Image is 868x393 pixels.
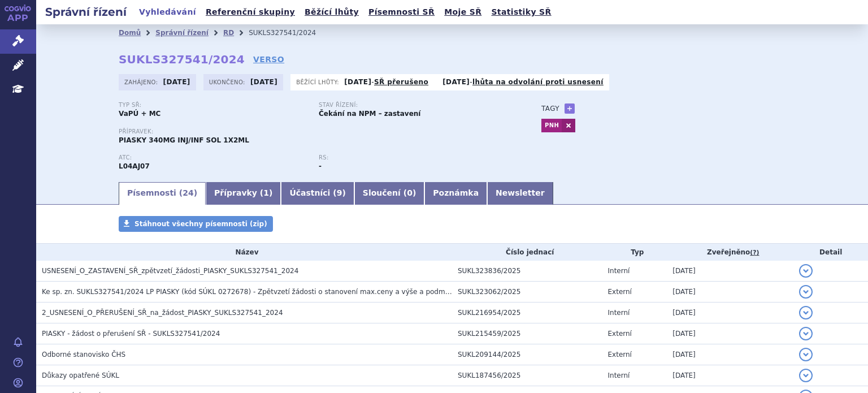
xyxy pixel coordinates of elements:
strong: - [319,162,322,170]
span: Interní [608,372,630,379]
span: Externí [608,351,632,359]
span: Externí [608,330,632,338]
span: Ke sp. zn. SUKLS327541/2024 LP PIASKY (kód SÚKL 0272678) - Zpětvzetí žádosti o stanovení max.ceny... [42,288,485,296]
td: [DATE] [667,261,793,282]
a: Newsletter [487,182,553,205]
p: RS: [319,154,507,161]
abbr: (?) [750,249,759,257]
p: - [344,77,428,87]
h2: Správní řízení [36,4,136,20]
a: VERSO [253,54,284,65]
a: Stáhnout všechny písemnosti (zip) [119,216,273,232]
td: [DATE] [667,303,793,323]
li: SUKLS327541/2024 [249,24,331,41]
a: + [565,103,575,114]
span: Ukončeno: [209,77,248,87]
span: Interní [608,267,630,275]
td: SUKL323062/2025 [452,282,602,303]
span: Externí [608,288,632,296]
strong: SUKLS327541/2024 [119,53,245,66]
th: Typ [602,244,667,261]
td: [DATE] [667,323,793,344]
span: 9 [337,188,342,197]
p: ATC: [119,154,307,161]
h3: Tagy [541,102,559,115]
a: Statistiky SŘ [488,5,554,20]
p: Stav řízení: [319,102,507,109]
button: detail [799,369,813,382]
a: Správní řízení [155,29,209,37]
span: Odborné stanovisko ČHS [42,351,125,359]
span: PIASKY 340MG INJ/INF SOL 1X2ML [119,136,249,144]
strong: [DATE] [442,78,470,86]
button: detail [799,306,813,319]
td: SUKL209144/2025 [452,344,602,365]
td: SUKL216954/2025 [452,303,602,323]
a: Sloučení (0) [354,182,424,205]
td: [DATE] [667,344,793,365]
span: Zahájeno: [124,77,160,87]
td: [DATE] [667,282,793,303]
span: USNESENÍ_O_ZASTAVENÍ_SŘ_zpětvzetí_žádosti_PIASKY_SUKLS327541_2024 [42,267,298,275]
th: Číslo jednací [452,244,602,261]
span: Interní [608,309,630,317]
strong: VaPÚ + MC [119,110,160,118]
strong: KROVALIMAB [119,162,150,170]
a: Referenční skupiny [202,5,298,20]
a: Přípravky (1) [206,182,281,205]
p: - [442,77,604,87]
p: Přípravek: [119,128,519,135]
a: Moje SŘ [441,5,485,20]
strong: Čekání na NPM – zastavení [319,110,421,118]
a: PNH [541,119,562,132]
button: detail [799,327,813,340]
td: [DATE] [667,365,793,386]
a: Vyhledávání [136,5,199,20]
span: Běžící lhůty: [296,77,341,87]
a: SŘ přerušeno [374,78,428,86]
a: Písemnosti SŘ [365,5,438,20]
button: detail [799,348,813,361]
span: PIASKY - žádost o přerušení SŘ - SUKLS327541/2024 [42,330,220,338]
span: 2_USNESENÍ_O_PŘERUŠENÍ_SŘ_na_žádost_PIASKY_SUKLS327541_2024 [42,309,283,317]
strong: [DATE] [344,78,371,86]
a: Domů [119,29,141,37]
button: detail [799,285,813,299]
span: Stáhnout všechny písemnosti (zip) [134,220,267,228]
th: Název [36,244,452,261]
th: Zveřejněno [667,244,793,261]
td: SUKL187456/2025 [452,365,602,386]
span: Důkazy opatřené SÚKL [42,372,119,379]
a: Účastníci (9) [281,182,354,205]
span: 0 [407,188,413,197]
span: 24 [183,188,193,197]
td: SUKL323836/2025 [452,261,602,282]
p: Typ SŘ: [119,102,307,109]
th: Detail [793,244,868,261]
a: Běžící lhůty [301,5,362,20]
a: lhůta na odvolání proti usnesení [472,78,604,86]
a: RD [223,29,234,37]
a: Písemnosti (24) [119,182,206,205]
button: detail [799,264,813,278]
strong: [DATE] [163,78,190,86]
a: Poznámka [424,182,487,205]
span: 1 [263,188,269,197]
td: SUKL215459/2025 [452,323,602,344]
strong: [DATE] [250,78,277,86]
